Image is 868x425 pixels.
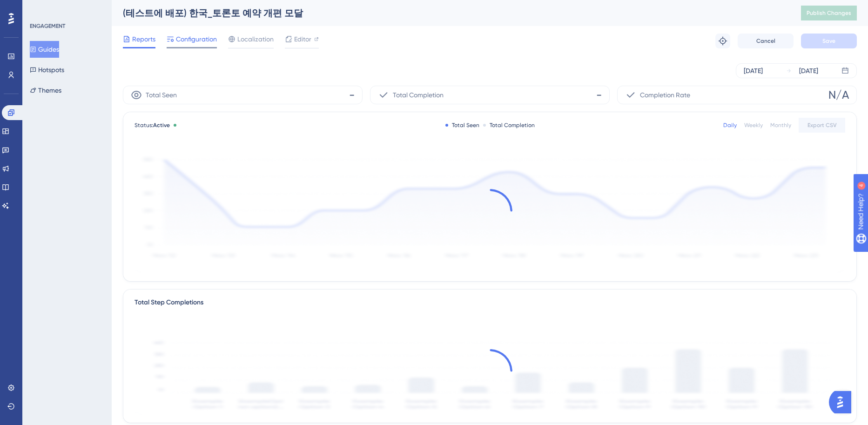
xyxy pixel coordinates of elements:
[146,89,177,101] span: Total Seen
[801,6,857,20] button: Publish Changes
[30,82,61,99] button: Themes
[799,65,818,76] div: [DATE]
[596,88,602,102] span: -
[445,121,479,129] div: Total Seen
[176,34,217,45] span: Configuration
[799,118,845,133] button: Export CSV
[738,34,794,48] button: Cancel
[744,121,763,129] div: Weekly
[393,89,444,101] span: Total Completion
[807,9,851,17] span: Publish Changes
[135,121,170,129] span: Status:
[294,34,311,45] span: Editor
[135,297,203,308] div: Total Step Completions
[30,41,59,58] button: Guides
[153,122,170,128] span: Active
[132,34,155,45] span: Reports
[349,88,355,102] span: -
[65,5,67,12] div: 4
[828,88,849,102] span: N/A
[822,37,835,45] span: Save
[756,37,775,45] span: Cancel
[770,121,791,129] div: Monthly
[237,34,274,45] span: Localization
[483,121,535,129] div: Total Completion
[640,89,690,101] span: Completion Rate
[123,7,778,20] div: (테스트에 배포) 한국_토론토 예약 개편 모달
[801,34,857,48] button: Save
[22,2,58,13] span: Need Help?
[807,121,837,129] span: Export CSV
[30,22,65,30] div: ENGAGEMENT
[744,65,763,76] div: [DATE]
[829,388,857,416] iframe: UserGuiding AI Assistant Launcher
[723,121,737,129] div: Daily
[30,61,64,78] button: Hotspots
